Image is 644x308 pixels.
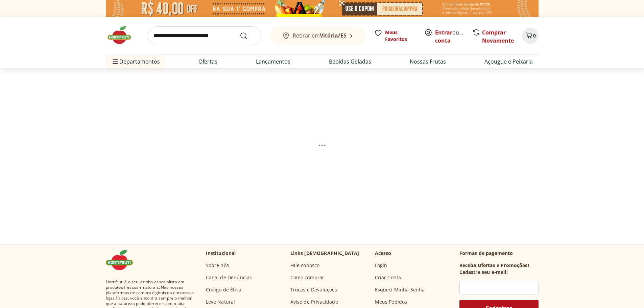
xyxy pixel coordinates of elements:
a: Bebidas Geladas [329,57,371,66]
button: Submit Search [240,32,256,40]
a: Criar conta [435,29,472,44]
img: Hortifruti [106,250,140,270]
p: Links [DEMOGRAPHIC_DATA] [290,250,359,257]
button: Carrinho [522,28,539,44]
img: Hortifruti [106,25,140,45]
span: ou [435,28,465,45]
a: Meus Pedidos [375,299,407,305]
h3: Receba Ofertas e Promoções! [459,262,529,269]
p: Formas de pagamento [459,250,539,257]
a: Canal de Denúncias [206,274,252,281]
a: Lançamentos [256,57,290,66]
b: Vitória/ES [320,32,347,39]
a: Como comprar [290,274,325,281]
a: Criar Conta [375,274,401,281]
span: 0 [533,32,536,39]
a: Fale conosco [290,262,320,269]
a: Entrar [435,29,452,36]
a: Ofertas [198,57,217,66]
p: Acesso [375,250,391,257]
a: Código de Ética [206,286,241,293]
span: Meus Favoritos [385,29,416,43]
input: search [148,26,261,45]
h3: Cadastre seu e-mail: [459,269,508,276]
a: Nossas Frutas [410,57,446,66]
a: Meus Favoritos [374,29,416,43]
a: Trocas e Devoluções [290,286,337,293]
button: Menu [111,53,119,70]
a: Esqueci Minha Senha [375,286,425,293]
a: Açougue e Peixaria [484,57,533,66]
a: Login [375,262,387,269]
a: Leve Natural [206,299,235,305]
span: Retirar em [293,32,347,39]
span: Departamentos [111,53,160,70]
p: Institucional [206,250,236,257]
a: Comprar Novamente [482,29,514,44]
a: Aviso de Privacidade [290,299,338,305]
button: Retirar emVitória/ES [269,26,366,45]
a: Sobre nós [206,262,229,269]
